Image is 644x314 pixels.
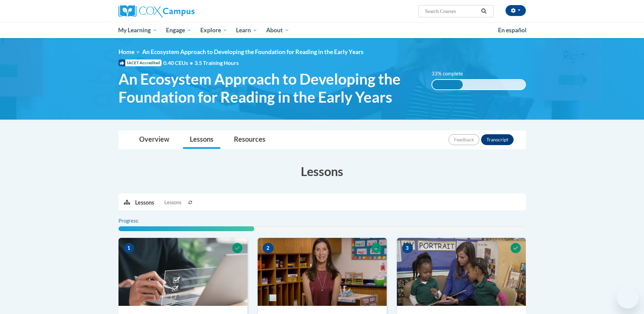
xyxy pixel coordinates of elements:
a: En español [494,23,531,37]
button: Feedback [448,134,479,145]
button: Search [479,7,489,15]
a: Cox Campus [118,5,247,17]
span: Engage [166,26,191,34]
span: An Ecosystem Approach to Developing the Foundation for Reading in the Early Years [142,48,364,55]
label: Progress: [118,217,158,225]
button: Account Settings [505,5,526,16]
iframe: Button to launch messaging window [617,287,639,309]
a: Home [118,48,134,55]
span: 3.5 Training Hours [195,59,239,66]
span: My Learning [118,26,157,34]
span: About [266,26,289,34]
p: Lessons [135,199,154,206]
div: 33% complete [432,80,463,89]
span: 2 [263,243,274,253]
img: Course Image [258,238,387,306]
a: My Learning [114,22,162,38]
span: En español [498,27,527,34]
span: 1 [124,243,134,253]
a: Lessons [183,131,220,149]
a: Overview [132,131,176,149]
label: 33% complete [431,70,471,77]
span: 3 [402,243,413,253]
a: Explore [196,22,232,38]
input: Search Courses [424,7,479,15]
h3: Lessons [118,163,526,180]
a: About [262,22,294,38]
div: Main menu [108,22,536,38]
a: Learn [232,22,262,38]
span: 0.40 CEUs [163,59,195,67]
span: Lessons [164,199,181,206]
span: An Ecosystem Approach to Developing the Foundation for Reading in the Early Years [118,70,422,106]
a: Resources [227,131,272,149]
button: Transcript [481,134,514,145]
a: Engage [162,22,196,38]
span: • [190,59,193,66]
span: Learn [236,26,257,34]
span: Explore [200,26,227,34]
img: Course Image [118,238,247,306]
img: Course Image [397,238,526,306]
img: Cox Campus [118,5,195,17]
span: IACET Accredited [118,59,162,66]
